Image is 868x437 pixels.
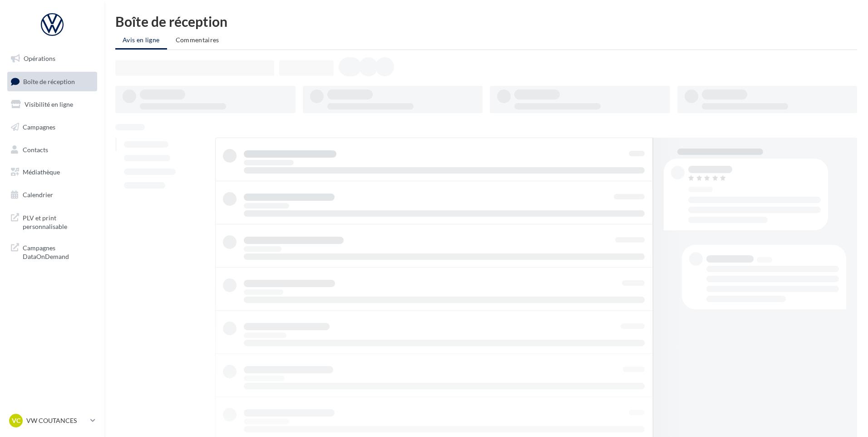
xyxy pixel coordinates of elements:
a: Visibilité en ligne [5,95,99,114]
a: VC VW COUTANCES [7,412,97,429]
span: Calendrier [23,191,53,199]
span: Campagnes [23,123,55,131]
a: PLV et print personnalisable [5,208,99,235]
a: Campagnes [5,118,99,137]
span: PLV et print personnalisable [23,212,94,231]
span: Contacts [23,145,48,153]
span: Opérations [24,55,55,62]
span: Commentaires [176,36,219,44]
span: VC [12,416,20,425]
a: Médiathèque [5,163,99,182]
span: Visibilité en ligne [25,100,73,108]
a: Boîte de réception [5,72,99,91]
span: Médiathèque [23,168,60,176]
a: Calendrier [5,185,99,204]
span: Boîte de réception [23,77,75,85]
span: Campagnes DataOnDemand [23,242,94,261]
p: VW COUTANCES [26,416,87,425]
a: Contacts [5,140,99,159]
a: Opérations [5,49,99,68]
div: Boîte de réception [115,15,857,28]
a: Campagnes DataOnDemand [5,238,99,265]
